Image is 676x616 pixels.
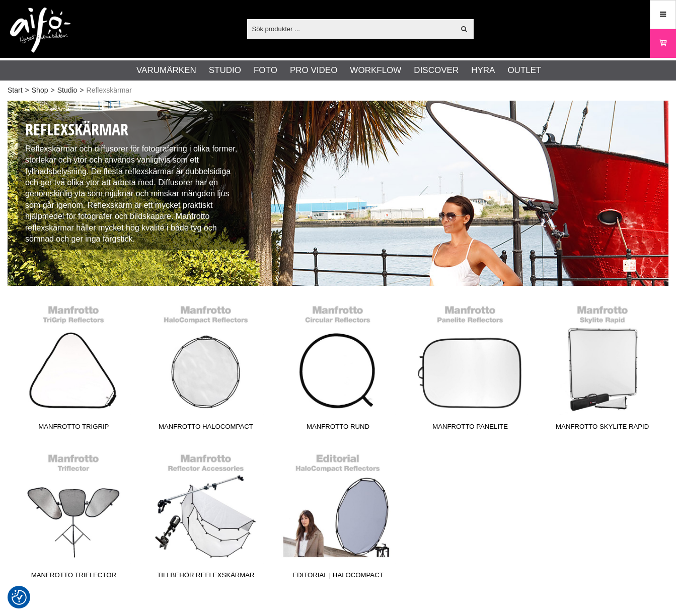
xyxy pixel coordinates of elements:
img: Revisit consent button [12,590,27,605]
a: Varumärken [136,64,196,77]
span: > [80,85,84,96]
span: > [25,85,29,96]
a: Outlet [507,64,541,77]
a: Hyra [471,64,495,77]
img: Diffusorer och Reflexskärmar [8,101,668,286]
a: Start [8,85,23,96]
h1: Reflexskärmar [25,118,242,141]
a: Editorial | HaloCompact [272,448,404,584]
a: Studio [57,85,78,96]
a: Foto [254,64,277,77]
a: Shop [32,85,48,96]
a: Manfrotto Skylite Rapid [536,299,668,435]
span: Manfrotto Triflector [8,570,140,584]
span: Manfrotto Rund [272,422,404,435]
span: Manfrotto Skylite Rapid [536,422,668,435]
input: Sök produkter ... [247,21,455,36]
a: Tillbehör Reflexskärmar [140,448,272,584]
span: Editorial | HaloCompact [272,570,404,584]
span: Manfrotto TriGrip [8,422,140,435]
a: Manfrotto HaloCompact [140,299,272,435]
span: Tillbehör Reflexskärmar [140,570,272,584]
a: Discover [414,64,459,77]
div: Reflexskärmar och diffusorer för fotografering i olika former, storlekar och ytor och används van... [18,111,249,250]
button: Samtyckesinställningar [12,588,27,606]
a: Pro Video [290,64,337,77]
img: logo.png [10,8,70,53]
a: Studio [209,64,241,77]
span: Manfrotto Panelite [404,422,537,435]
span: Manfrotto HaloCompact [140,422,272,435]
span: Reflexskärmar [87,85,132,96]
a: Manfrotto TriGrip [8,299,140,435]
span: > [50,85,54,96]
a: Manfrotto Rund [272,299,404,435]
a: Manfrotto Triflector [8,448,140,584]
a: Manfrotto Panelite [404,299,537,435]
a: Workflow [350,64,401,77]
